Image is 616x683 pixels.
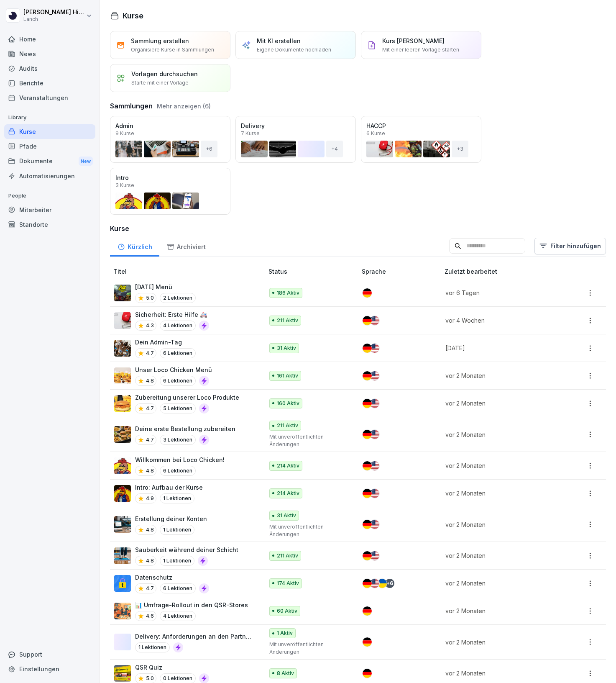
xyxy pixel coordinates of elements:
div: New [79,157,93,166]
p: Deine erste Bestellung zubereiten [135,424,235,433]
p: 211 Aktiv [277,552,298,560]
p: [DATE] Menü [135,282,196,291]
p: 4 Lektionen [160,321,196,331]
div: Home [4,32,95,46]
img: de.svg [363,399,372,408]
p: 4.7 [146,436,154,444]
p: 4.3 [146,322,154,329]
p: Mit KI erstellen [257,36,301,45]
p: 174 Aktiv [277,580,299,587]
img: us.svg [370,316,379,325]
img: lfqm4qxhxxazmhnytvgjifca.png [114,457,131,474]
p: Delivery [241,121,350,130]
p: 160 Aktiv [277,400,299,407]
div: Mitarbeiter [4,203,95,217]
img: de.svg [363,430,372,439]
p: People [4,189,95,203]
p: Mit unveröffentlichten Änderungen [269,523,348,538]
p: Lanch [23,16,84,22]
p: 6 Kurse [366,131,385,136]
img: de.svg [363,344,372,353]
img: de.svg [363,489,372,498]
p: 6 Lektionen [160,376,196,386]
p: 4.7 [146,349,154,357]
p: Datenschutz [135,573,209,582]
div: Audits [4,61,95,76]
p: 1 Aktiv [277,629,293,637]
p: 7 Kurse [241,131,260,136]
p: Dein Admin-Tag [135,338,196,347]
img: micnv0ymr61u2o0zgun0bp1a.png [114,603,131,619]
img: de.svg [363,669,372,678]
a: Automatisierungen [4,169,95,183]
a: Veranstaltungen [4,90,95,105]
img: c67ig4vc8dbdrjns2s7fmr16.png [114,367,131,384]
p: 4.7 [146,585,154,592]
p: Kurs [PERSON_NAME] [382,36,445,45]
div: Kurse [4,124,95,139]
img: de.svg [363,371,372,380]
div: Archiviert [159,235,213,257]
p: HACCP [366,121,476,130]
img: de.svg [363,316,372,325]
p: Status [268,267,358,276]
h3: Sammlungen [110,101,153,111]
p: 6 Lektionen [160,583,196,593]
img: us.svg [370,371,379,380]
p: 60 Aktiv [277,607,297,615]
div: + 4 [326,141,343,157]
img: ggbtl53463sb87gjjviydp4c.png [114,516,131,533]
img: ua.svg [378,579,387,588]
p: Unser Loco Chicken Menü [135,365,212,374]
p: 6 Lektionen [160,348,196,358]
p: Zuletzt bearbeitet [445,267,565,276]
a: Kürzlich [110,235,159,257]
p: Admin [115,121,225,130]
img: mbzv0a1adexohu9durq61vss.png [114,547,131,564]
p: Intro [115,173,225,182]
a: DokumenteNew [4,154,95,169]
p: vor 2 Monaten [445,579,555,588]
img: s4v3pe1m8w78qfwb7xrncfnw.png [114,340,131,357]
p: Willkommen bei Loco Chicken! [135,455,225,464]
p: 4.6 [146,612,154,620]
p: 211 Aktiv [277,422,298,429]
p: [DATE] [445,344,555,352]
a: Pfade [4,139,95,154]
a: Admin9 Kurse+6 [110,116,230,163]
p: Sauberkeit während deiner Schicht [135,545,238,554]
p: 161 Aktiv [277,372,298,380]
img: us.svg [370,520,379,529]
button: Filter hinzufügen [534,238,606,254]
p: 9 Kurse [115,131,134,136]
p: vor 6 Tagen [445,288,555,297]
img: aep5yao1paav429m9tojsler.png [114,426,131,443]
p: vor 2 Monaten [445,606,555,615]
p: vor 2 Monaten [445,399,555,408]
img: us.svg [370,399,379,408]
h3: Kurse [110,223,606,234]
p: 4.8 [146,467,154,475]
div: + 6 [201,141,217,157]
p: Erstellung deiner Konten [135,514,207,523]
img: snc91y4odgtnypq904nm9imt.png [114,485,131,502]
img: us.svg [370,430,379,439]
p: 1 Lektionen [160,493,194,503]
p: vor 2 Monaten [445,430,555,439]
p: vor 2 Monaten [445,669,555,678]
p: vor 2 Monaten [445,551,555,560]
img: de.svg [363,637,372,647]
p: 4.9 [146,495,154,502]
img: de.svg [363,520,372,529]
p: vor 2 Monaten [445,638,555,647]
img: us.svg [370,461,379,470]
h1: Kurse [123,10,143,21]
a: Berichte [4,76,95,90]
p: Titel [113,267,265,276]
a: News [4,46,95,61]
p: vor 2 Monaten [445,520,555,529]
p: vor 2 Monaten [445,371,555,380]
